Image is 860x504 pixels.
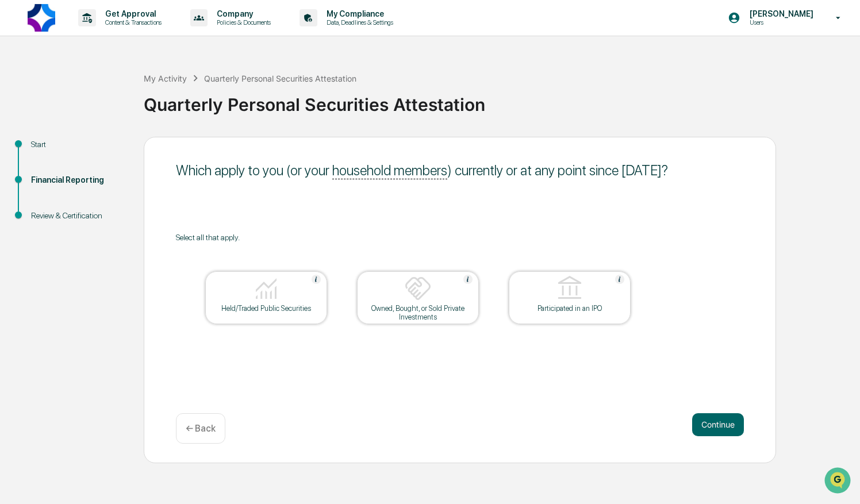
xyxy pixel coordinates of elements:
[11,24,209,42] p: How can we help?
[518,304,621,313] div: Participated in an IPO
[332,162,447,179] u: household members
[31,210,125,222] div: Review & Certification
[556,275,583,302] img: Participated in an IPO
[195,91,209,105] button: Start new chat
[312,275,321,284] img: Help
[615,275,624,284] img: Help
[740,9,819,18] p: [PERSON_NAME]
[176,162,744,179] div: Which apply to you (or your ) currently or at any point since [DATE] ?
[28,4,55,32] img: logo
[95,144,143,156] span: Attestations
[204,74,356,83] div: Quarterly Personal Securities Attestation
[692,413,744,436] button: Continue
[176,233,744,242] div: Select all that apply.
[144,85,854,115] div: Quarterly Personal Securities Attestation
[31,174,125,186] div: Financial Reporting
[404,275,432,302] img: Owned, Bought, or Sold Private Investments
[11,167,21,176] div: 🔎
[96,18,167,26] p: Content & Transactions
[7,140,79,160] a: 🖐️Preclearance
[208,9,277,18] p: Company
[144,74,187,83] div: My Activity
[81,194,139,203] a: Powered byPylon
[79,140,147,160] a: 🗄️Attestations
[252,275,280,302] img: Held/Traded Public Securities
[23,166,72,178] span: Data Lookup
[823,466,854,497] iframe: Open customer support
[208,18,277,26] p: Policies & Documents
[11,145,21,155] div: 🖐️
[740,18,819,26] p: Users
[317,18,399,26] p: Data, Deadlines & Settings
[83,145,93,155] div: 🗄️
[7,161,77,182] a: 🔎Data Lookup
[214,304,318,313] div: Held/Traded Public Securities
[114,194,139,203] span: Pylon
[39,99,145,108] div: We're available if you need us!
[23,144,74,156] span: Preclearance
[11,87,32,108] img: 1746055101610-c473b297-6a78-478c-a979-82029cc54cd1
[317,9,399,18] p: My Compliance
[463,275,473,284] img: Help
[39,87,189,99] div: Start new chat
[31,138,125,151] div: Start
[96,9,167,18] p: Get Approval
[366,304,470,321] div: Owned, Bought, or Sold Private Investments
[186,423,216,434] p: ← Back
